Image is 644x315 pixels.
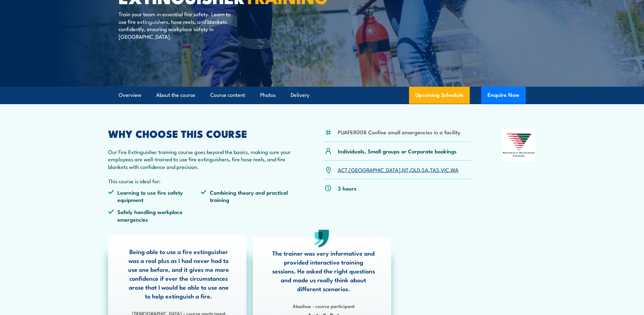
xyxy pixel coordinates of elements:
[430,166,439,173] a: TAS
[338,128,460,136] li: PUAFER008 Confine small emergencies in a facility
[108,189,201,204] li: Learning to use fire safety equipment
[272,249,375,293] p: The trainer was very informative and provided interactive training sessions. He asked the right q...
[201,189,294,204] li: Combining theory and practical training
[338,147,457,155] p: Individuals, Small groups or Corporate bookings
[210,87,245,104] a: Course content
[127,247,231,300] p: Being able to use a fire extinguisher was a real plus as I had never had to use one before, and i...
[108,208,201,223] li: Safely handling workplace emergencies
[338,184,357,192] p: 3 hours
[260,87,276,104] a: Photos
[108,129,294,138] h2: WHY CHOOSE THIS COURSE
[338,166,459,173] p: , , , , , , ,
[409,87,470,104] a: Upcoming Schedule
[108,148,294,170] p: Our Fire Extinguisher training course goes beyond the basics, making sure your employees are well...
[349,166,400,173] a: [GEOGRAPHIC_DATA]
[441,166,449,173] a: VIC
[291,87,309,104] a: Delivery
[410,166,420,173] a: QLD
[108,177,294,184] p: This course is ideal for:
[119,87,141,104] a: Overview
[481,87,526,104] button: Enquire Now
[402,166,409,173] a: NT
[502,129,536,161] img: Nationally Recognised Training logo.
[451,166,459,173] a: WA
[422,166,428,173] a: SA
[338,166,348,173] a: ACT
[292,302,354,309] strong: Ataahua - course participant
[119,10,235,40] p: Train your team in essential fire safety. Learn to use fire extinguishers, hose reels, and blanke...
[156,87,195,104] a: About the course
